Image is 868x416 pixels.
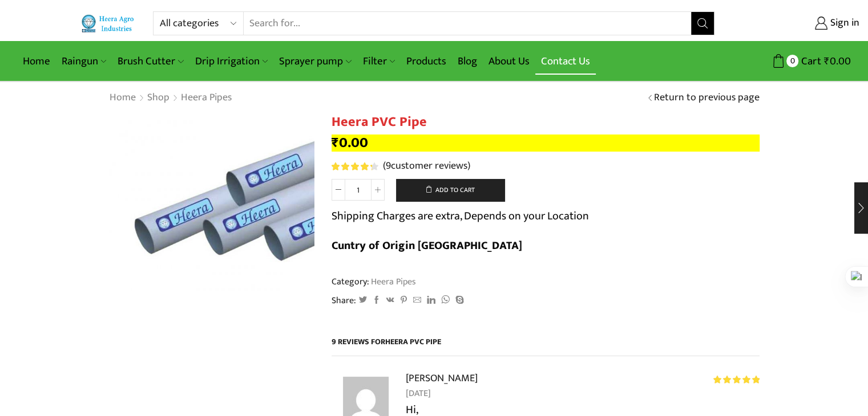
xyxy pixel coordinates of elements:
span: Cart [798,54,821,69]
a: Filter [357,48,401,75]
h2: 9 reviews for [332,336,760,356]
time: [DATE] [406,386,760,401]
a: Raingun [56,48,112,75]
a: Sprayer pump [273,48,357,75]
a: Contact Us [535,48,596,75]
a: Products [401,48,452,75]
strong: [PERSON_NAME] [406,370,478,386]
button: Add to cart [396,179,504,202]
a: Brush Cutter [112,48,189,75]
p: Shipping Charges are extra, Depends on your Location [332,207,589,225]
input: Search for... [244,12,692,35]
b: Cuntry of Origin [GEOGRAPHIC_DATA] [332,236,522,255]
input: Product quantity [345,179,371,201]
a: Home [17,48,56,75]
a: About Us [483,48,535,75]
span: ₹ [332,131,339,154]
span: Rated out of 5 based on customer ratings [332,162,373,170]
a: Shop [147,91,170,105]
a: 0 Cart ₹0.00 [726,51,851,72]
div: Rated 4.44 out of 5 [332,162,378,170]
h1: Heera PVC Pipe [332,114,760,130]
a: Heera Pipes [180,91,232,105]
span: Heera PVC Pipe [385,335,441,348]
a: Sign in [732,13,859,34]
a: (9customer reviews) [383,159,470,174]
span: Share: [332,294,356,307]
span: Rated out of 5 [713,376,760,384]
span: 9 [332,162,380,170]
bdi: 0.00 [824,52,851,70]
span: Sign in [827,16,859,31]
span: 9 [386,157,391,174]
span: ₹ [824,52,830,70]
button: Search button [691,12,714,35]
nav: Breadcrumb [109,91,232,105]
div: Rated 5 out of 5 [713,376,760,384]
a: Blog [452,48,483,75]
a: Return to previous page [654,91,760,105]
bdi: 0.00 [332,131,368,154]
span: 0 [786,55,798,67]
a: Drip Irrigation [189,48,273,75]
a: Home [109,91,136,105]
a: Heera Pipes [369,274,416,289]
span: Category: [332,275,416,288]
